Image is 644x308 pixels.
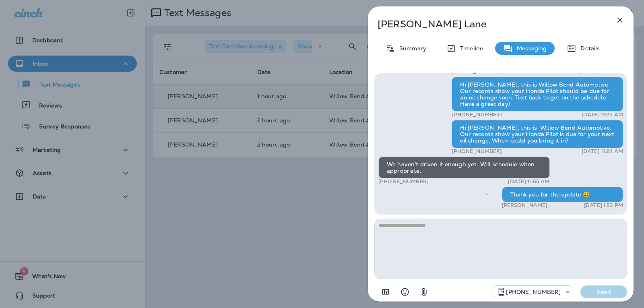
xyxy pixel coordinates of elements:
[584,202,623,209] p: [DATE] 1:53 PM
[452,148,502,155] p: [PHONE_NUMBER]
[378,284,394,300] button: Add in a premade template
[582,112,623,118] p: [DATE] 11:25 AM
[452,112,502,118] p: [PHONE_NUMBER]
[378,19,597,30] p: [PERSON_NAME] Lane
[506,289,561,295] p: [PHONE_NUMBER]
[452,120,623,148] div: Hi [PERSON_NAME], this is Willow Bend Automotive. Our records show your Honda Pilot is due for yo...
[582,148,623,155] p: [DATE] 11:24 AM
[395,45,426,52] p: Summary
[452,77,623,112] div: Hi [PERSON_NAME], this is Willow Bend Automotive. Our records show your Honda Pilot should be due...
[502,187,623,202] div: Thank you for the update 😀
[513,45,547,52] p: Messaging
[456,45,483,52] p: Timeline
[378,157,550,178] div: We haven't driven it enough yet. Will schedule when appropriate.
[508,178,549,185] p: [DATE] 11:55 AM
[576,45,600,52] p: Details
[493,287,572,297] div: +1 (813) 497-4455
[378,178,429,185] p: [PHONE_NUMBER]
[397,284,413,300] button: Select an emoji
[502,202,575,209] p: [PERSON_NAME] WillowBend
[486,190,490,198] span: Sent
